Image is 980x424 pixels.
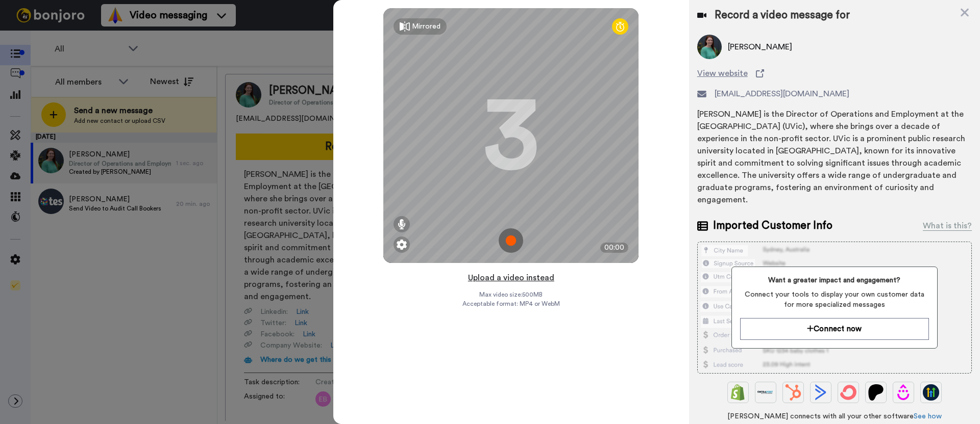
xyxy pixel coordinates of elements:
img: ic_record_start.svg [499,228,523,253]
span: Want a greater impact and engagement? [740,275,928,285]
div: 00:00 [600,243,628,253]
img: Ontraport [757,384,774,401]
span: Acceptable format: MP4 or WebM [462,300,560,308]
img: Hubspot [785,384,801,401]
button: Upload a video instead [465,271,557,284]
div: [PERSON_NAME] is the Director of Operations and Employment at the [GEOGRAPHIC_DATA] (UVic), where... [697,108,972,206]
img: GoHighLevel [923,384,939,401]
div: 3 [483,97,539,174]
button: Connect now [740,318,928,340]
span: Max video size: 500 MB [479,290,543,299]
span: Connect your tools to display your own customer data for more specialized messages [740,289,928,310]
span: Imported Customer Info [713,218,832,233]
a: See how [914,413,942,420]
img: ConvertKit [840,384,856,401]
img: Patreon [868,384,884,401]
a: View website [697,67,972,79]
span: [PERSON_NAME] connects with all your other software [697,411,972,421]
img: Drip [895,384,912,401]
span: [EMAIL_ADDRESS][DOMAIN_NAME] [715,88,849,100]
img: ic_gear.svg [397,240,407,250]
img: Shopify [730,384,746,401]
img: ActiveCampaign [813,384,829,401]
span: View website [697,67,748,79]
div: What is this? [923,220,972,232]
